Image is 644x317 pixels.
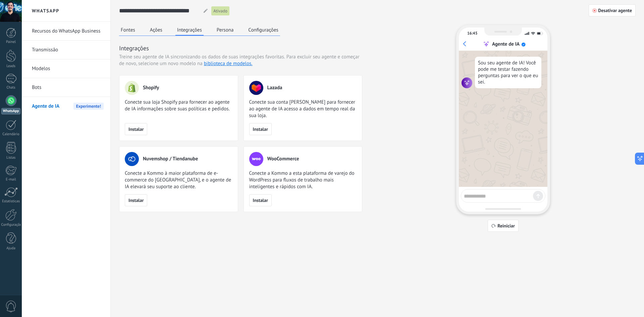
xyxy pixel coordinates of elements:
span: Instalar [253,198,268,203]
span: Lazada [267,85,282,91]
a: Recursos do WhatsApp Business [32,22,104,41]
a: Modelos [32,59,104,78]
button: Instalar [249,194,272,206]
div: Painel [1,40,21,44]
a: Transmissão [32,41,104,59]
a: Agente de IAExperimente! [32,97,104,116]
div: 16:45 [467,31,477,36]
div: Listas [1,156,21,160]
span: Nuvemshop / Tiendanube [143,156,198,162]
span: Desativar agente [598,8,632,13]
button: Reiniciar [488,220,519,232]
button: Persona [215,25,235,35]
button: Integrações [175,25,204,36]
img: agent icon [462,77,472,88]
li: Transmissão [22,41,110,59]
span: Instalar [128,127,144,131]
div: Sou seu agente de IA! Você pode me testar fazendo perguntas para ver o que eu sei. [475,57,541,88]
span: Instalar [128,198,144,203]
div: Agente de IA [492,41,520,47]
span: Experimente! [73,103,104,110]
div: Configurações [1,223,21,227]
div: Chats [1,86,21,90]
span: Ativado [213,8,227,14]
button: Instalar [125,123,147,135]
button: Ações [148,25,164,35]
div: Estatísticas [1,199,21,204]
span: Instalar [253,127,268,131]
li: Bots [22,78,110,97]
span: Conecte sua conta [PERSON_NAME] para fornecer ao agente de IA acesso a dados em tempo real da sua... [249,99,357,119]
span: Treine seu agente de IA sincronizando os dados de suas integrações favoritas. [119,54,285,60]
a: Bots [32,78,104,97]
div: Calendário [1,132,21,137]
h3: Integrações [119,44,362,52]
div: Ajuda [1,246,21,251]
li: Recursos do WhatsApp Business [22,22,110,41]
li: Agente de IA [22,97,110,115]
div: WhatsApp [1,108,20,114]
button: Desativar agente [589,4,636,16]
button: Configurações [247,25,280,35]
span: WooCommerce [267,156,299,162]
li: Modelos [22,59,110,78]
button: Instalar [249,123,272,135]
span: Shopify [143,85,159,91]
span: Agente de IA [32,97,59,116]
span: Conecte a Kommo a esta plataforma de varejo do WordPress para fluxos de trabalho mais inteligente... [249,170,357,190]
span: Reiniciar [497,223,515,228]
span: Conecte a Kommo à maior plataforma de e-commerce do [GEOGRAPHIC_DATA], e o agente de IA elevará s... [125,170,232,190]
button: Instalar [125,194,147,206]
span: Conecte sua loja Shopify para fornecer ao agente de IA informações sobre suas políticas e pedidos. [125,99,232,112]
a: biblioteca de modelos. [204,60,253,67]
div: Leads [1,64,21,68]
button: Fontes [119,25,137,35]
span: Para excluir seu agente e começar de novo, selecione um novo modelo na [119,54,360,67]
div: E-mail [1,177,21,182]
